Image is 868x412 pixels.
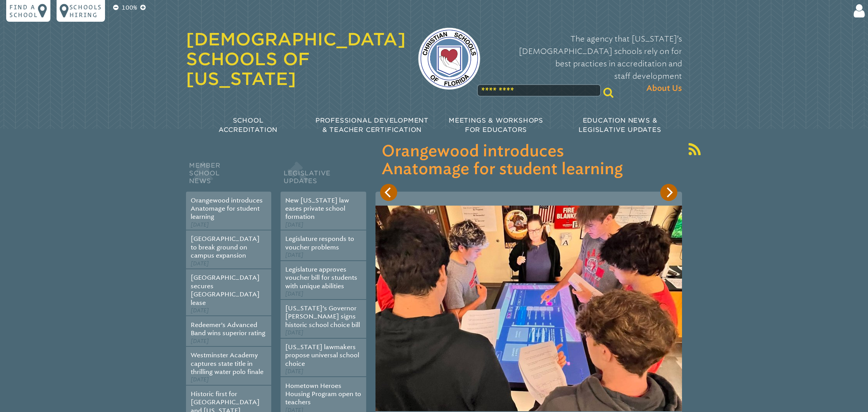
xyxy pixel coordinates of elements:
[579,117,661,133] span: Education News & Legislative Updates
[285,266,357,290] a: Legislature approves voucher bill for students with unique abilities
[380,184,397,201] button: Previous
[191,376,209,383] span: [DATE]
[315,117,429,133] span: Professional Development & Teacher Certification
[191,274,260,306] a: [GEOGRAPHIC_DATA] secures [GEOGRAPHIC_DATA] lease
[285,235,354,251] a: Legislature responds to voucher problems
[191,235,260,259] a: [GEOGRAPHIC_DATA] to break ground on campus expansion
[191,351,263,376] a: Westminster Academy captures state title in thrilling water polo finale
[9,3,38,19] p: Find a school
[375,206,682,411] img: IMG_6213_791_530_85_s_c1.JPG
[285,382,361,406] a: Hometown Heroes Housing Program open to teachers
[285,305,360,329] a: [US_STATE]’s Governor [PERSON_NAME] signs historic school choice bill
[191,260,209,267] span: [DATE]
[418,28,480,90] img: csf-logo-web-colors.png
[285,329,303,336] span: [DATE]
[191,307,209,314] span: [DATE]
[382,143,676,178] h3: Orangewood introduces Anatomage for student learning
[186,160,271,192] h2: Member School News
[285,197,349,221] a: New [US_STATE] law eases private school formation
[285,252,303,258] span: [DATE]
[191,338,209,344] span: [DATE]
[285,368,303,375] span: [DATE]
[69,3,102,19] p: Schools Hiring
[285,343,359,367] a: [US_STATE] lawmakers propose universal school choice
[493,33,682,95] p: The agency that [US_STATE]’s [DEMOGRAPHIC_DATA] schools rely on for best practices in accreditati...
[281,160,366,192] h2: Legislative Updates
[285,291,303,297] span: [DATE]
[186,29,406,89] a: [DEMOGRAPHIC_DATA] Schools of [US_STATE]
[191,321,265,337] a: Redeemer’s Advanced Band wins superior rating
[191,197,263,221] a: Orangewood introduces Anatomage for student learning
[219,117,277,133] span: School Accreditation
[449,117,543,133] span: Meetings & Workshops for Educators
[660,184,677,201] button: Next
[120,3,139,12] p: 100%
[285,222,303,228] span: [DATE]
[646,82,682,95] span: About Us
[191,222,209,228] span: [DATE]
